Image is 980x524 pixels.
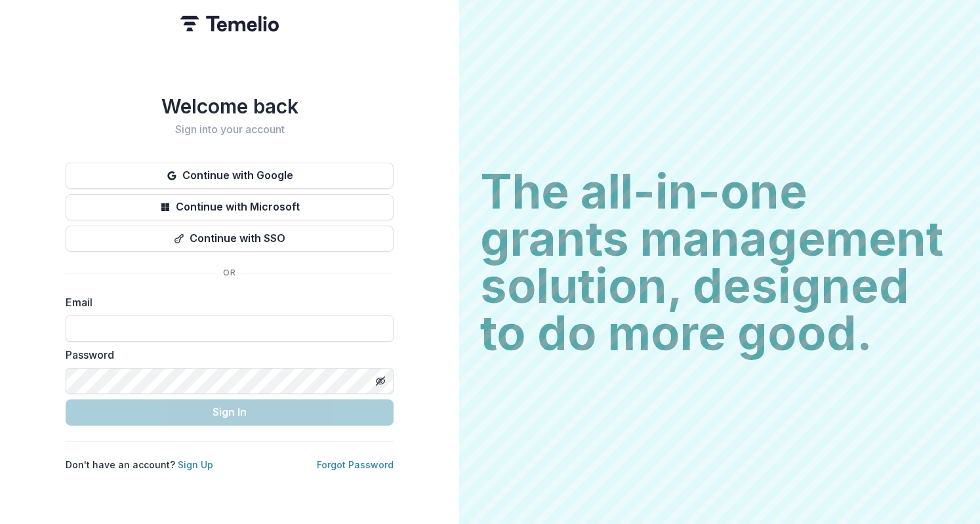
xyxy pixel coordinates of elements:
button: Sign In [66,399,394,426]
label: Email [66,294,386,310]
a: Forgot Password [317,459,394,470]
img: Temelio [180,16,279,31]
button: Continue with Microsoft [66,194,394,220]
button: Continue with Google [66,163,394,189]
p: Don't have an account? [66,458,213,472]
h2: Sign into your account [66,123,394,136]
label: Password [66,347,386,363]
button: Continue with SSO [66,226,394,252]
button: Toggle password visibility [370,371,391,392]
h1: Welcome back [66,94,394,118]
a: Sign Up [178,459,213,470]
